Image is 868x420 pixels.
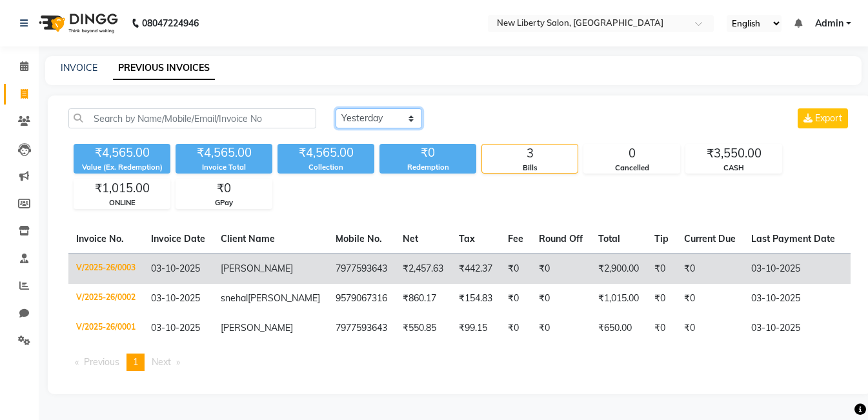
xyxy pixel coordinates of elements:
[68,254,143,284] td: V/2025-26/0003
[61,62,97,74] a: INVOICE
[133,356,138,368] span: 1
[403,233,418,245] span: Net
[482,145,578,163] div: 3
[176,144,272,162] div: ₹4,565.00
[248,292,320,304] span: [PERSON_NAME]
[68,284,143,314] td: V/2025-26/0002
[451,254,500,284] td: ₹442.37
[379,162,476,173] div: Redemption
[500,284,531,314] td: ₹0
[500,314,531,343] td: ₹0
[336,233,382,245] span: Mobile No.
[113,57,215,80] a: PREVIOUS INVOICES
[328,284,395,314] td: 9579067316
[590,254,647,284] td: ₹2,900.00
[531,254,590,284] td: ₹0
[676,314,743,343] td: ₹0
[176,197,272,208] div: GPay
[68,108,316,128] input: Search by Name/Mobile/Email/Invoice No
[68,354,851,371] nav: Pagination
[590,284,647,314] td: ₹1,015.00
[815,112,842,124] span: Export
[176,179,272,197] div: ₹0
[743,254,843,284] td: 03-10-2025
[221,233,275,245] span: Client Name
[584,145,680,163] div: 0
[221,263,293,274] span: [PERSON_NAME]
[676,254,743,284] td: ₹0
[743,314,843,343] td: 03-10-2025
[328,314,395,343] td: 7977593643
[278,162,374,173] div: Collection
[278,144,374,162] div: ₹4,565.00
[395,254,451,284] td: ₹2,457.63
[751,233,835,245] span: Last Payment Date
[743,284,843,314] td: 03-10-2025
[500,254,531,284] td: ₹0
[395,314,451,343] td: ₹550.85
[598,233,620,245] span: Total
[74,162,170,173] div: Value (Ex. Redemption)
[676,284,743,314] td: ₹0
[176,162,272,173] div: Invoice Total
[590,314,647,343] td: ₹650.00
[508,233,523,245] span: Fee
[33,5,121,41] img: logo
[654,233,669,245] span: Tip
[798,108,848,128] button: Export
[686,163,782,174] div: CASH
[328,254,395,284] td: 7977593643
[151,292,200,304] span: 03-10-2025
[584,163,680,174] div: Cancelled
[151,233,205,245] span: Invoice Date
[151,263,200,274] span: 03-10-2025
[815,17,843,30] span: Admin
[151,322,200,334] span: 03-10-2025
[74,144,170,162] div: ₹4,565.00
[395,284,451,314] td: ₹860.17
[539,233,583,245] span: Round Off
[221,292,248,304] span: snehal
[686,145,782,163] div: ₹3,550.00
[684,233,736,245] span: Current Due
[482,163,578,174] div: Bills
[142,5,199,41] b: 08047224946
[379,144,476,162] div: ₹0
[84,356,119,368] span: Previous
[647,284,676,314] td: ₹0
[451,314,500,343] td: ₹99.15
[221,322,293,334] span: [PERSON_NAME]
[459,233,475,245] span: Tax
[451,284,500,314] td: ₹154.83
[74,197,170,208] div: ONLINE
[74,179,170,197] div: ₹1,015.00
[152,356,171,368] span: Next
[531,314,590,343] td: ₹0
[68,314,143,343] td: V/2025-26/0001
[647,314,676,343] td: ₹0
[647,254,676,284] td: ₹0
[76,233,124,245] span: Invoice No.
[531,284,590,314] td: ₹0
